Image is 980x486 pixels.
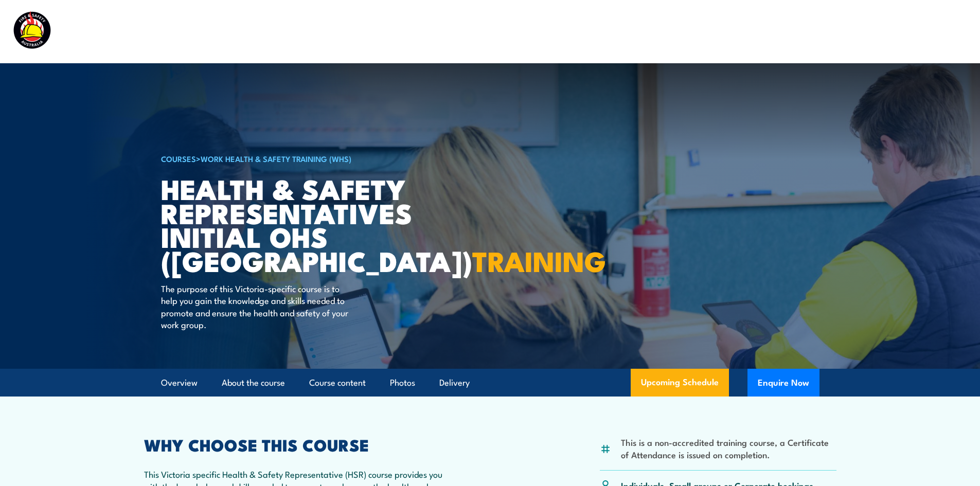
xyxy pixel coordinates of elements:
[899,18,932,45] a: Contact
[161,369,198,397] a: Overview
[773,18,796,45] a: News
[309,369,366,397] a: Course content
[161,153,196,164] a: COURSES
[712,18,751,45] a: About Us
[144,437,444,452] h2: WHY CHOOSE THIS COURSE
[201,153,351,164] a: Work Health & Safety Training (WHS)
[439,369,470,397] a: Delivery
[161,152,415,165] h6: >
[390,369,415,397] a: Photos
[631,369,729,397] a: Upcoming Schedule
[161,176,415,273] h1: Health & Safety Representatives Initial OHS ([GEOGRAPHIC_DATA])
[476,18,545,45] a: Course Calendar
[222,369,285,397] a: About the course
[621,436,836,460] li: This is a non-accredited training course, a Certificate of Attendance is issued on completion.
[421,18,454,45] a: Courses
[818,18,877,45] a: Learner Portal
[747,369,819,397] button: Enquire Now
[161,282,349,331] p: The purpose of this Victoria-specific course is to help you gain the knowledge and skills needed ...
[567,18,690,45] a: Emergency Response Services
[472,239,606,281] strong: TRAINING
